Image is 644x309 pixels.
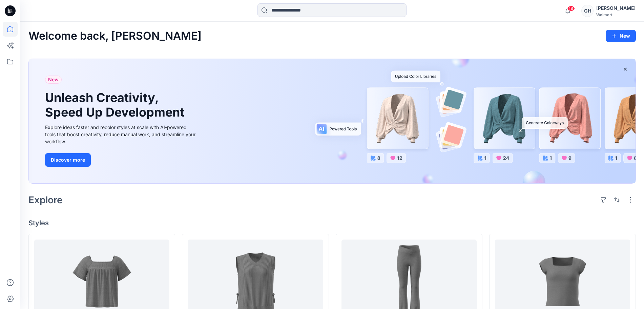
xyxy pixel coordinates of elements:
button: New [606,30,636,42]
h2: Welcome back, [PERSON_NAME] [28,30,202,42]
div: Walmart [596,12,636,17]
button: Discover more [45,153,91,167]
div: Explore ideas faster and recolor styles at scale with AI-powered tools that boost creativity, red... [45,124,198,145]
h2: Explore [28,194,63,205]
div: [PERSON_NAME] [596,4,636,12]
a: Discover more [45,153,198,167]
div: GH [581,5,594,17]
span: New [48,76,59,84]
h4: Styles [28,219,636,227]
span: 18 [567,6,575,11]
h1: Unleash Creativity, Speed Up Development [45,90,187,120]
